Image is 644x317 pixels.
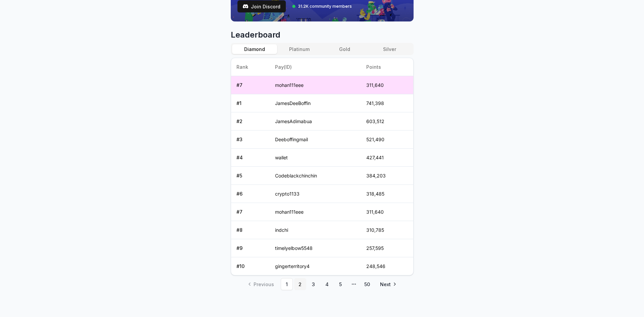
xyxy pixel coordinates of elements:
td: mohan111eee [270,203,361,221]
td: 311,640 [361,203,413,221]
td: JamesAdimabua [270,112,361,130]
button: Diamond [232,44,277,54]
td: 603,512 [361,112,413,130]
a: 2 [294,278,306,290]
button: Join Discord [237,0,286,12]
td: 384,203 [361,167,413,185]
td: JamesDeeBoffin [270,94,361,112]
td: 741,398 [361,94,413,112]
td: 427,441 [361,149,413,167]
th: Rank [231,58,270,76]
td: # 9 [231,239,270,257]
button: Silver [367,44,412,54]
td: Deeboffingmail [270,130,361,149]
td: # 8 [231,221,270,239]
td: # 6 [231,185,270,203]
td: mohan111eee [270,76,361,94]
nav: pagination [231,278,414,290]
td: crypto1133 [270,185,361,203]
td: 248,546 [361,257,413,275]
td: gingerterritory4 [270,257,361,275]
td: # 3 [231,130,270,149]
td: # 1 [231,94,270,112]
a: 4 [321,278,333,290]
a: 50 [361,278,373,290]
button: Gold [322,44,367,54]
th: Points [361,58,413,76]
a: 5 [334,278,346,290]
td: 311,640 [361,76,413,94]
span: Join Discord [251,3,280,10]
td: wallet [270,149,361,167]
a: 3 [308,278,320,290]
td: # 5 [231,167,270,185]
td: 521,490 [361,130,413,149]
span: Next [380,281,391,288]
span: Leaderboard [231,30,414,40]
td: # 2 [231,112,270,130]
td: # 10 [231,257,270,275]
td: Codeblackchinchin [270,167,361,185]
a: Go to next page [375,278,401,290]
td: 310,785 [361,221,413,239]
td: indchi [270,221,361,239]
td: # 7 [231,203,270,221]
td: 318,485 [361,185,413,203]
td: # 4 [231,149,270,167]
td: # 7 [231,76,270,94]
th: Pay(ID) [270,58,361,76]
a: 1 [281,278,293,290]
img: test [243,4,248,9]
td: 257,595 [361,239,413,257]
span: 31.2K community members [298,4,352,9]
button: Platinum [277,44,322,54]
td: timelyelbow5548 [270,239,361,257]
a: testJoin Discord [237,0,286,12]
